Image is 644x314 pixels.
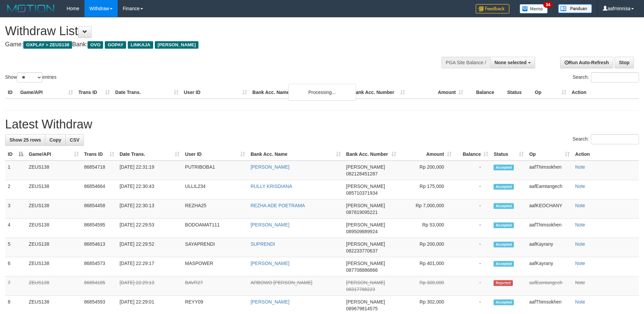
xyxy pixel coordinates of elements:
[251,241,275,247] a: SUPRENDI
[26,238,81,257] td: ZEUS138
[476,4,509,14] img: Feedback.jpg
[182,238,248,257] td: SAYAPRENDI
[117,276,183,296] td: [DATE] 22:29:13
[494,184,514,190] span: Accepted
[65,134,84,146] a: CSV
[504,86,532,99] th: Status
[346,164,385,170] span: [PERSON_NAME]
[490,57,535,68] button: None selected
[9,137,41,143] span: Show 25 rows
[182,199,248,219] td: REZHA25
[408,86,466,99] th: Amount
[454,161,491,180] td: -
[454,238,491,257] td: -
[532,86,569,99] th: Op
[494,280,512,286] span: Rejected
[399,219,454,238] td: Rp 53,000
[81,219,117,238] td: 86854595
[17,72,42,82] select: Showentries
[346,229,378,234] span: Copy 089509889924 to clipboard
[5,86,18,99] th: ID
[182,180,248,199] td: ULLIL234
[399,238,454,257] td: Rp 200,000
[520,4,548,14] img: Button%20Memo.svg
[182,219,248,238] td: BODOAMAT111
[5,118,639,131] h1: Latest Withdraw
[575,203,585,208] a: Note
[399,148,454,161] th: Amount: activate to sort column ascending
[346,171,378,176] span: Copy 082128451287 to clipboard
[26,161,81,180] td: ZEUS138
[117,238,183,257] td: [DATE] 22:29:52
[591,134,639,144] input: Search:
[494,165,514,170] span: Accepted
[346,267,378,273] span: Copy 087708886866 to clipboard
[251,280,312,285] a: ARBOWO [PERSON_NAME]
[454,257,491,276] td: -
[575,261,585,266] a: Note
[575,241,585,247] a: Note
[454,276,491,296] td: -
[526,161,572,180] td: aafThimsokhen
[526,148,572,161] th: Op: activate to sort column ascending
[251,222,289,227] a: [PERSON_NAME]
[526,180,572,199] td: aafEamtangech
[346,280,385,285] span: [PERSON_NAME]
[399,199,454,219] td: Rp 7,000,000
[346,222,385,227] span: [PERSON_NAME]
[5,161,26,180] td: 1
[494,261,514,267] span: Accepted
[526,219,572,238] td: aafThimsokhen
[346,184,385,189] span: [PERSON_NAME]
[454,199,491,219] td: -
[26,219,81,238] td: ZEUS138
[182,257,248,276] td: MASPOWER
[288,84,356,101] div: Processing...
[117,148,183,161] th: Date Trans.: activate to sort column ascending
[343,148,399,161] th: Bank Acc. Number: activate to sort column ascending
[399,276,454,296] td: Rp 300,000
[70,137,79,143] span: CSV
[251,184,292,189] a: RULLY KRISDIANA
[572,148,639,161] th: Action
[26,199,81,219] td: ZEUS138
[5,41,423,48] h4: Game: Bank:
[81,148,117,161] th: Trans ID: activate to sort column ascending
[575,280,585,285] a: Note
[251,261,289,266] a: [PERSON_NAME]
[346,203,385,208] span: [PERSON_NAME]
[76,86,113,99] th: Trans ID
[573,72,639,82] label: Search:
[615,57,634,68] a: Stop
[251,164,289,170] a: [PERSON_NAME]
[26,148,81,161] th: Game/API: activate to sort column ascending
[117,180,183,199] td: [DATE] 22:30:43
[346,287,375,292] span: Copy 08317788223 to clipboard
[5,148,26,161] th: ID: activate to sort column descending
[573,134,639,144] label: Search:
[494,242,514,247] span: Accepted
[5,219,26,238] td: 4
[5,3,56,14] img: MOTION_logo.png
[113,86,181,99] th: Date Trans.
[26,276,81,296] td: ZEUS138
[26,257,81,276] td: ZEUS138
[526,257,572,276] td: aafKayrany
[88,41,103,49] span: OVO
[575,184,585,189] a: Note
[18,86,76,99] th: Game/API
[575,299,585,305] a: Note
[5,276,26,296] td: 7
[526,276,572,296] td: aafEamtangech
[491,148,526,161] th: Status: activate to sort column ascending
[128,41,153,49] span: LINKAJA
[442,57,490,68] div: PGA Site Balance /
[346,241,385,247] span: [PERSON_NAME]
[182,148,248,161] th: User ID: activate to sort column ascending
[346,261,385,266] span: [PERSON_NAME]
[350,86,408,99] th: Bank Acc. Number
[81,257,117,276] td: 86854573
[182,276,248,296] td: BAVR27
[454,148,491,161] th: Balance: activate to sort column ascending
[494,299,514,305] span: Accepted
